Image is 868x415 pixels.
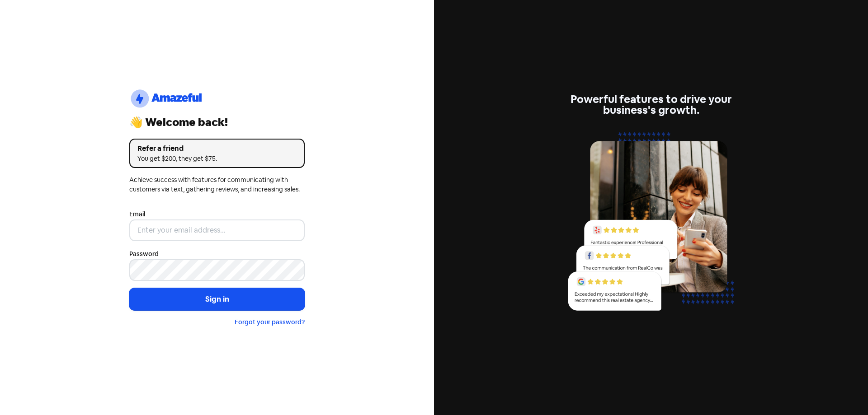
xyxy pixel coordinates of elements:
[129,117,305,128] div: 👋 Welcome back!
[129,219,305,241] input: Enter your email address...
[563,94,739,116] div: Powerful features to drive your business's growth.
[129,175,305,194] div: Achieve success with features for communicating with customers via text, gathering reviews, and i...
[129,288,305,311] button: Sign in
[129,210,145,219] label: Email
[563,126,739,321] img: reviews
[235,318,305,326] a: Forgot your password?
[137,143,297,154] div: Refer a friend
[137,154,297,163] div: You get $200, they get $75.
[129,249,159,259] label: Password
